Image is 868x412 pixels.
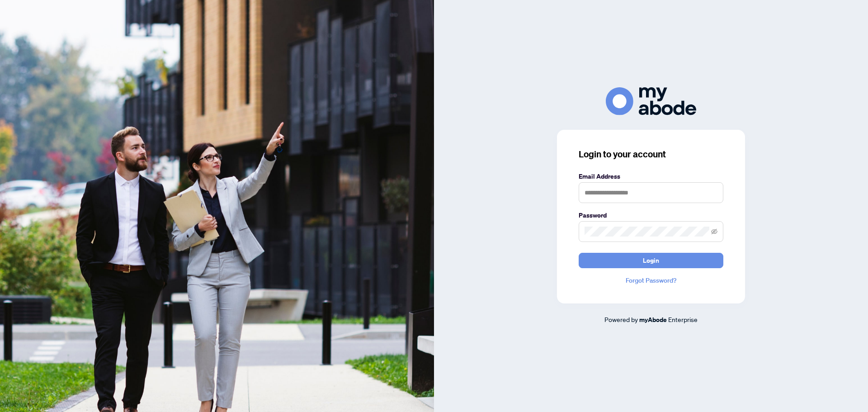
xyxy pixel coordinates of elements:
[579,253,723,268] button: Login
[643,253,659,268] span: Login
[604,315,638,323] span: Powered by
[639,315,667,325] a: myAbode
[668,315,698,323] span: Enterprise
[579,275,723,285] a: Forgot Password?
[579,171,723,181] label: Email Address
[579,148,723,161] h3: Login to your account
[711,228,717,235] span: eye-invisible
[606,87,696,115] img: ma-logo
[579,210,723,220] label: Password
